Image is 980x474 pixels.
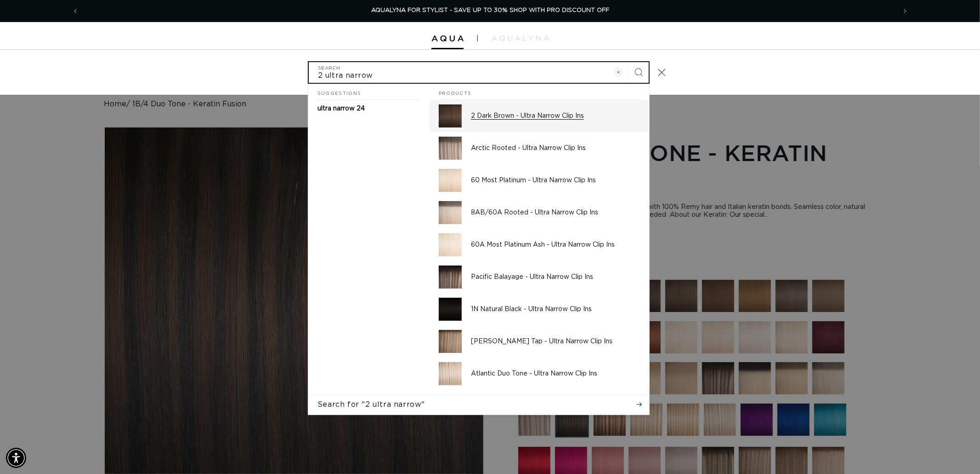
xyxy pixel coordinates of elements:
img: aqualyna.com [492,35,549,41]
img: Aqua Hair Extensions [431,35,464,42]
p: ultra narrow 24 [317,104,365,113]
a: 60A Most Platinum Ash - Ultra Narrow Clip Ins [430,229,649,261]
h2: Products [439,84,640,100]
span: AQUALYNA FOR STYLIST - SAVE UP TO 30% SHOP WITH PRO DISCOUNT OFF [372,7,610,13]
p: 60 Most Platinum - Ultra Narrow Clip Ins [471,176,640,185]
p: 2 Dark Brown - Ultra Narrow Clip Ins [471,112,640,120]
a: 2 Dark Brown - Ultra Narrow Clip Ins [430,100,649,132]
button: Next announcement [895,2,915,20]
a: 60 Most Platinum - Ultra Narrow Clip Ins [430,164,649,197]
button: Clear search term [608,62,629,82]
p: Pacific Balayage - Ultra Narrow Clip Ins [471,273,640,281]
a: 8AB/60A Rooted - Ultra Narrow Clip Ins [430,197,649,229]
img: 8AB/60A Rooted - Ultra Narrow Clip Ins [439,201,462,224]
p: [PERSON_NAME] Tap - Ultra Narrow Clip Ins [471,337,640,346]
span: Search for "2 ultra narrow" [317,399,425,410]
img: 1N Natural Black - Ultra Narrow Clip Ins [439,298,462,321]
img: 60A Most Platinum Ash - Ultra Narrow Clip Ins [439,233,462,256]
p: Arctic Rooted - Ultra Narrow Clip Ins [471,144,640,152]
a: [PERSON_NAME] Tap - Ultra Narrow Clip Ins [430,325,649,358]
p: Atlantic Duo Tone - Ultra Narrow Clip Ins [471,370,640,378]
img: 2 Dark Brown - Ultra Narrow Clip Ins [439,104,462,127]
a: Pacific Balayage - Ultra Narrow Clip Ins [430,261,649,293]
h2: Suggestions [317,84,420,100]
button: Previous announcement [65,2,85,20]
button: Close [651,62,672,82]
input: Search [309,62,649,83]
p: 1N Natural Black - Ultra Narrow Clip Ins [471,305,640,313]
a: Atlantic Duo Tone - Ultra Narrow Clip Ins [430,358,649,390]
p: 60A Most Platinum Ash - Ultra Narrow Clip Ins [471,241,640,249]
a: ultra narrow 24 [308,100,430,117]
a: 1N Natural Black - Ultra Narrow Clip Ins [430,293,649,325]
img: Atlantic Duo Tone - Ultra Narrow Clip Ins [439,362,462,385]
iframe: Chat Widget [852,375,980,474]
img: Pacific Balayage - Ultra Narrow Clip Ins [439,266,462,289]
span: ultra narrow 24 [317,105,365,112]
img: Arctic Rooted - Ultra Narrow Clip Ins [439,137,462,160]
div: Accessibility Menu [6,448,26,468]
button: Search [629,62,649,82]
img: Victoria Root Tap - Ultra Narrow Clip Ins [439,330,462,353]
a: Arctic Rooted - Ultra Narrow Clip Ins [430,132,649,164]
img: 60 Most Platinum - Ultra Narrow Clip Ins [439,169,462,192]
p: 8AB/60A Rooted - Ultra Narrow Clip Ins [471,208,640,217]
